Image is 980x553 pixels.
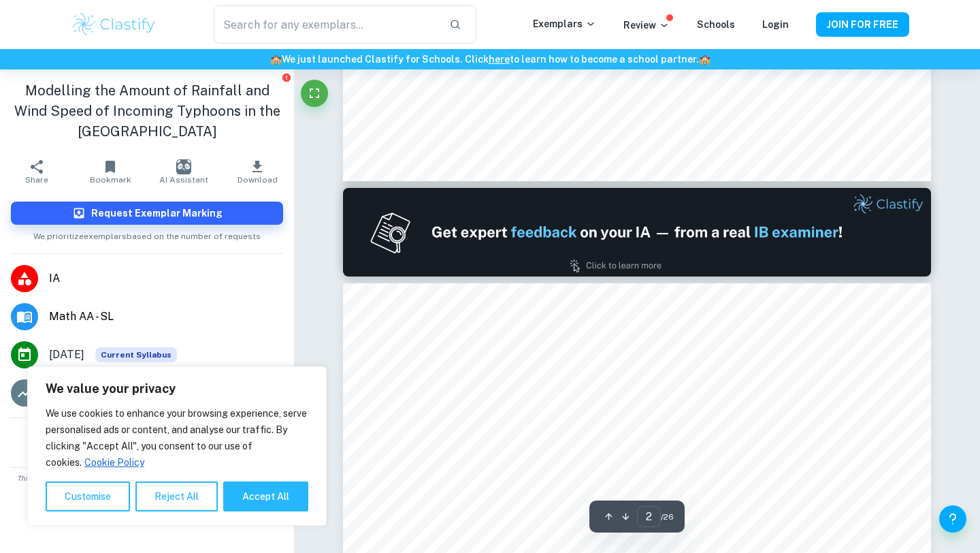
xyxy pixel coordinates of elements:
[46,405,308,471] p: We use cookies to enhance your browsing experience, serve personalised ads or content, and analys...
[95,347,177,362] span: Current Syllabus
[71,11,157,38] img: Clastify logo
[939,505,966,533] button: Help and Feedback
[91,206,223,221] h6: Request Exemplar Marking
[176,159,191,174] img: AI Assistant
[46,481,130,511] button: Customise
[623,18,670,33] p: Review
[762,19,789,30] a: Login
[73,153,147,191] button: Bookmark
[214,5,438,44] input: Search for any exemplars...
[220,153,294,191] button: Download
[11,202,283,225] button: Request Exemplar Marking
[159,175,208,185] span: AI Assistant
[238,175,278,185] span: Download
[533,16,596,31] p: Exemplars
[25,175,48,185] span: Share
[84,456,145,469] a: Cookie Policy
[49,347,84,363] span: [DATE]
[270,54,282,65] span: 🏫
[489,54,510,65] a: here
[661,511,674,523] span: / 26
[33,225,261,242] span: We prioritize exemplars based on the number of requests
[90,175,131,185] span: Bookmark
[301,80,328,107] button: Fullscreen
[95,347,177,362] div: This exemplar is based on the current syllabus. Feel free to refer to it for inspiration/ideas wh...
[3,52,977,67] h6: We just launched Clastify for Schools. Click to learn how to become a school partner.
[135,481,218,511] button: Reject All
[816,12,909,37] button: JOIN FOR FREE
[27,366,327,526] div: We value your privacy
[46,381,308,397] p: We value your privacy
[11,80,283,142] h1: Modelling the Amount of Rainfall and Wind Speed of Incoming Typhoons in the [GEOGRAPHIC_DATA]
[281,72,291,82] button: Report issue
[699,54,710,65] span: 🏫
[49,309,283,325] span: Math AA - SL
[697,19,735,30] a: Schools
[343,188,931,276] img: Ad
[223,481,308,511] button: Accept All
[5,473,289,494] span: This is an example of past student work. Do not copy or submit as your own. Use to understand the...
[147,153,220,191] button: AI Assistant
[49,270,283,287] span: IA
